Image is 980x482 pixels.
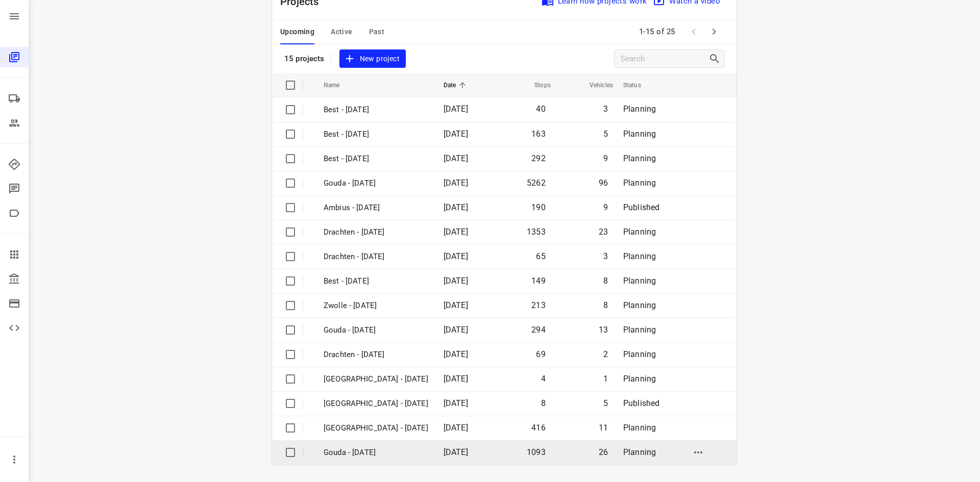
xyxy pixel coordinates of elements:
span: 8 [603,300,608,310]
span: [DATE] [444,202,468,212]
p: [GEOGRAPHIC_DATA] - [DATE] [324,373,428,385]
p: Best - Tuesday [324,153,428,165]
p: [GEOGRAPHIC_DATA] - [DATE] [324,422,428,434]
span: [DATE] [444,374,468,384]
span: 190 [531,202,546,212]
span: [DATE] [444,129,468,139]
p: Gouda - [DATE] [324,177,428,189]
span: Planning [623,423,656,433]
span: [DATE] [444,447,468,457]
span: Previous Page [683,21,704,42]
span: 149 [531,276,546,286]
span: 2 [603,349,608,359]
span: 8 [541,398,546,408]
span: [DATE] [444,276,468,286]
span: [DATE] [444,154,468,163]
div: Search [708,53,724,65]
span: 5262 [527,178,546,188]
span: New project [346,53,400,65]
span: 1-15 of 25 [635,21,679,43]
span: 4 [541,374,546,384]
span: 1093 [527,447,546,457]
span: 69 [536,349,545,359]
span: 11 [599,423,608,433]
input: Search projects [621,51,708,67]
span: Name [324,79,353,91]
span: 5 [603,398,608,408]
p: 15 projects [284,54,325,63]
span: 5 [603,129,608,139]
span: 294 [531,325,546,335]
span: Planning [623,325,656,335]
span: Planning [623,276,656,286]
span: 416 [531,423,546,433]
span: Planning [623,300,656,310]
span: Planning [623,178,656,188]
span: Planning [623,154,656,163]
p: Drachten - [DATE] [324,349,428,361]
span: [DATE] [444,104,468,114]
p: Gouda - [DATE] [324,324,428,336]
span: 3 [603,251,608,261]
p: Ambius - [DATE] [324,202,428,214]
p: Best - Thursday [324,129,428,140]
span: 40 [536,104,545,114]
span: Planning [623,227,656,237]
span: 1 [603,374,608,384]
span: [DATE] [444,423,468,433]
span: 23 [599,227,608,237]
p: [GEOGRAPHIC_DATA] - [DATE] [324,398,428,410]
span: Planning [623,374,656,384]
span: 9 [603,154,608,163]
p: Best - [DATE] [324,275,428,287]
span: Upcoming [280,26,314,38]
span: Published [623,398,660,408]
span: 213 [531,300,546,310]
span: Planning [623,104,656,114]
button: New project [339,49,406,68]
span: 13 [599,325,608,335]
span: 292 [531,154,546,163]
span: [DATE] [444,251,468,261]
span: Date [444,79,470,91]
p: Gouda - [DATE] [324,447,428,459]
span: 3 [603,104,608,114]
span: Status [623,79,654,91]
span: Planning [623,251,656,261]
span: 1353 [527,227,546,237]
span: 163 [531,129,546,139]
span: Active [331,26,352,38]
span: Planning [623,349,656,359]
span: Planning [623,447,656,457]
p: Best - Friday [324,104,428,116]
span: 26 [599,447,608,457]
span: Stops [521,79,551,91]
p: Drachten - [DATE] [324,226,428,238]
span: [DATE] [444,349,468,359]
span: [DATE] [444,325,468,335]
span: Next Page [704,21,724,42]
span: Vehicles [576,79,613,91]
span: 65 [536,251,545,261]
span: Planning [623,129,656,139]
span: [DATE] [444,398,468,408]
p: Drachten - [DATE] [324,251,428,263]
span: 96 [599,178,608,188]
span: [DATE] [444,178,468,188]
span: [DATE] [444,300,468,310]
p: Zwolle - [DATE] [324,300,428,312]
span: 8 [603,276,608,286]
span: Past [369,26,385,38]
span: [DATE] [444,227,468,237]
span: 9 [603,202,608,212]
span: Published [623,202,660,212]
